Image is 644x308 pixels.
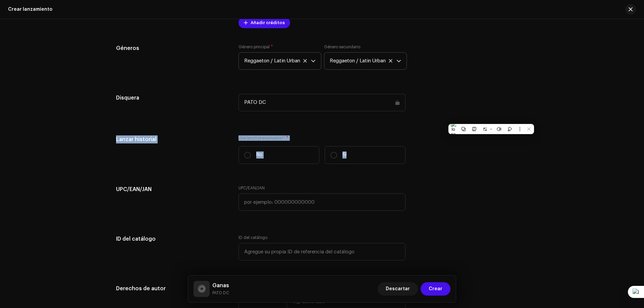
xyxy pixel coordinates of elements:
[311,53,316,69] div: dropdown trigger
[429,282,442,296] span: Crear
[324,44,360,50] label: Género secundario
[342,151,346,159] p: Sí
[116,285,228,293] h5: Derechos de autor
[116,94,228,102] h5: Disquera
[238,243,406,260] input: Agregue su propia ID de referencia del catálogo
[421,282,450,296] button: Crear
[251,16,285,29] span: Añadir créditos
[386,282,410,296] span: Descartar
[238,185,265,191] label: UPC/EAN/JAN
[212,290,229,296] small: Ganas
[256,151,262,159] p: No
[244,53,311,69] span: Reggaeton / Latin Urban
[238,17,290,28] button: Añadir créditos
[116,135,228,143] h5: Lanzar historial
[330,53,396,69] span: Reggaeton / Latin Urban
[116,235,228,243] h5: ID del catálogo
[212,282,229,290] h5: Ganas
[378,282,418,296] button: Descartar
[116,185,228,193] h5: UPC/EAN/JAN
[238,193,406,211] input: por ejemplo: 000000000000
[116,44,228,52] h5: Géneros
[238,44,273,50] label: Género principal
[396,53,401,69] div: dropdown trigger
[238,235,267,240] label: ID del catálogo
[238,135,406,141] label: ¿Se lanzó previamente?*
